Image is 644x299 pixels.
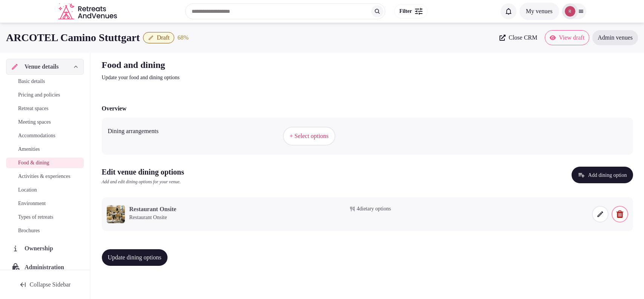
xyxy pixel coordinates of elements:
a: Close CRM [495,30,542,45]
span: Close CRM [509,34,537,41]
span: + Select options [290,132,329,140]
p: Update your food and dining options [102,74,355,81]
a: Basic details [6,76,84,87]
a: Retreat spaces [6,103,84,114]
span: Retreat spaces [18,105,48,112]
span: Accommodations [18,132,55,140]
h1: ARCOTEL Camino Stuttgart [6,30,140,45]
a: Food & dining [6,158,84,168]
a: Environment [6,198,84,209]
button: Filter [394,4,427,18]
a: Location [6,185,84,195]
button: Update dining options [102,249,168,266]
svg: Retreats and Venues company logo [58,3,118,20]
a: Pricing and policies [6,90,84,100]
a: Amenities [6,144,84,155]
img: Restaurant Onsite [107,205,125,223]
span: Collapse Sidebar [30,281,71,288]
span: Pricing and policies [18,91,60,99]
span: Filter [399,8,412,15]
h2: Edit venue dining options [102,167,184,177]
span: Venue details [25,62,59,71]
a: Accommodations [6,130,84,141]
span: Draft [157,34,170,41]
h3: Restaurant Onsite [129,205,177,213]
a: Activities & experiences [6,171,84,182]
a: Administration [6,259,84,275]
a: Admin venues [592,30,638,45]
span: Admin venues [598,34,633,41]
a: Brochures [6,225,84,236]
span: Activities & experiences [18,173,70,180]
h2: Food and dining [102,59,355,71]
span: Food & dining [18,159,49,167]
a: Ownership [6,241,84,256]
span: Meeting spaces [18,118,51,126]
span: Ownership [25,244,56,253]
button: 4dietary options [349,205,391,213]
a: Meeting spaces [6,117,84,127]
span: Amenities [18,146,40,153]
p: Restaurant Onsite [129,214,177,221]
span: Environment [18,200,46,207]
button: 68% [177,33,188,42]
a: Types of retreats [6,212,84,222]
button: My venues [520,3,559,20]
a: My venues [520,8,559,14]
span: Location [18,186,37,194]
button: + Select options [283,127,335,146]
button: Draft [143,32,175,43]
span: Basic details [18,78,45,85]
button: Collapse Sidebar [6,276,84,293]
h2: Overview [102,104,127,113]
span: Update dining options [108,254,161,261]
p: 4 dietary options [349,205,391,213]
div: 68 % [177,33,188,42]
span: Brochures [18,227,40,235]
button: Add dining option [572,167,633,183]
p: Add and edit dining options for your venue. [102,179,184,185]
a: View draft [545,30,589,45]
span: View draft [559,34,584,41]
label: Dining arrangements [108,128,277,134]
span: Administration [25,263,67,272]
img: robiejavier [565,6,575,17]
span: Types of retreats [18,213,53,221]
a: Visit the homepage [58,3,118,20]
